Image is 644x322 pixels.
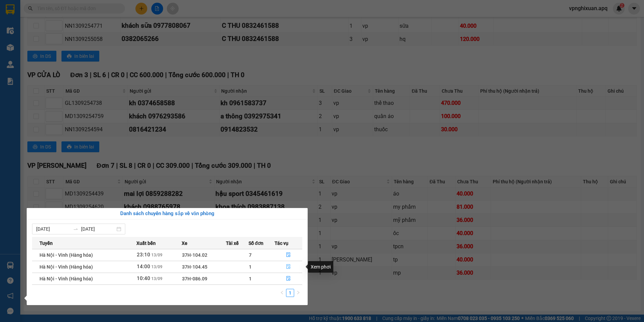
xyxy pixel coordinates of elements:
span: 13/09 [151,276,162,281]
span: Số đơn [249,239,264,247]
li: Next Page [294,289,302,297]
button: file-done [275,273,302,284]
span: 10:40 [137,275,150,281]
input: Từ ngày [36,225,70,233]
span: 13/09 [151,264,162,269]
span: Hà Nội - Vinh (Hàng hóa) [40,264,93,270]
div: Danh sách chuyến hàng sắp về văn phòng [32,210,302,218]
button: file-done [275,261,302,272]
span: Xuất bến [136,239,156,247]
span: 7 [249,252,252,258]
a: 1 [286,289,294,297]
span: Xe [182,239,187,247]
span: Hà Nội - Vinh (Hàng hóa) [40,276,93,281]
span: Tuyến [40,239,53,247]
span: to [73,226,78,232]
li: Previous Page [278,289,286,297]
button: right [294,289,302,297]
span: 23:10 [137,252,150,258]
span: file-done [286,276,291,281]
span: Tác vụ [275,239,288,247]
input: Đến ngày [81,225,115,233]
span: 1 [249,276,252,281]
span: 13/09 [151,253,162,257]
span: swap-right [73,226,78,232]
li: 1 [286,289,294,297]
span: right [296,291,300,295]
span: 1 [249,264,252,270]
span: 37H-086.09 [182,276,207,281]
span: file-done [286,264,291,270]
span: 14:00 [137,263,150,270]
span: left [280,291,284,295]
button: file-done [275,250,302,260]
span: 37H-104.02 [182,252,207,258]
button: left [278,289,286,297]
span: Hà Nội - Vinh (Hàng hóa) [40,252,93,258]
span: 37H-104.45 [182,264,207,270]
span: Tài xế [226,239,239,247]
div: Xem phơi [308,261,333,273]
span: file-done [286,252,291,258]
